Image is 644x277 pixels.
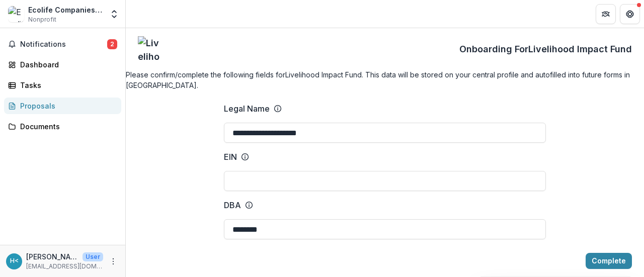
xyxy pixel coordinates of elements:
[26,262,103,271] p: [EMAIL_ADDRESS][DOMAIN_NAME]
[26,251,78,262] p: [PERSON_NAME] <[EMAIL_ADDRESS][DOMAIN_NAME]>
[138,36,163,61] img: Livelihood Impact Fund logo
[586,253,632,269] button: Complete
[224,199,241,211] p: DBA
[107,4,121,24] button: Open entity switcher
[4,56,121,73] a: Dashboard
[28,15,56,24] span: Nonprofit
[620,4,640,24] button: Get Help
[459,42,632,56] p: Onboarding For Livelihood Impact Fund
[4,36,121,52] button: Notifications2
[107,39,117,49] span: 2
[8,6,24,22] img: Ecolife Companies Ltd
[107,255,119,267] button: More
[20,80,113,90] div: Tasks
[28,5,103,15] div: Ecolife Companies Ltd
[596,4,616,24] button: Partners
[20,121,113,132] div: Documents
[224,151,237,163] p: EIN
[4,118,121,135] a: Documents
[4,77,121,94] a: Tasks
[4,98,121,114] a: Proposals
[20,101,113,111] div: Proposals
[83,252,103,261] p: User
[20,59,113,70] div: Dashboard
[10,258,19,264] div: Hadijah Nantambi <hadijahns15@gmail.com>
[20,40,107,49] span: Notifications
[224,103,270,115] p: Legal Name
[126,69,644,90] h4: Please confirm/complete the following fields for Livelihood Impact Fund . This data will be store...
